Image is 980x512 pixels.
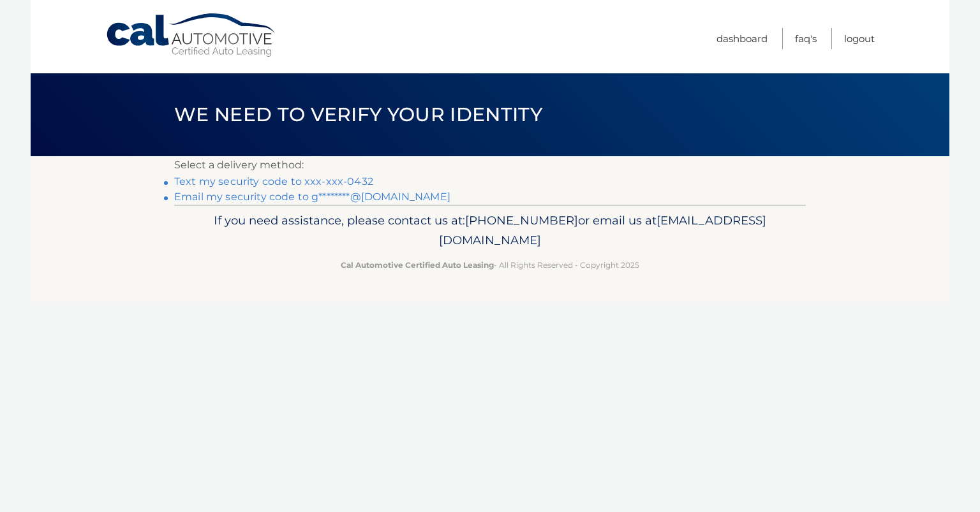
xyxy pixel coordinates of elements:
[341,260,494,270] strong: Cal Automotive Certified Auto Leasing
[795,28,817,49] a: FAQ's
[465,213,578,228] span: [PHONE_NUMBER]
[182,258,798,272] p: - All Rights Reserved - Copyright 2025
[174,156,806,174] p: Select a delivery method:
[716,28,768,49] a: Dashboard
[844,28,875,49] a: Logout
[174,175,373,187] a: Text my security code to xxx-xxx-0432
[174,191,450,203] a: Email my security code to g********@[DOMAIN_NAME]
[105,13,278,58] a: Cal Automotive
[182,210,798,251] p: If you need assistance, please contact us at: or email us at
[174,103,542,126] span: We need to verify your identity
